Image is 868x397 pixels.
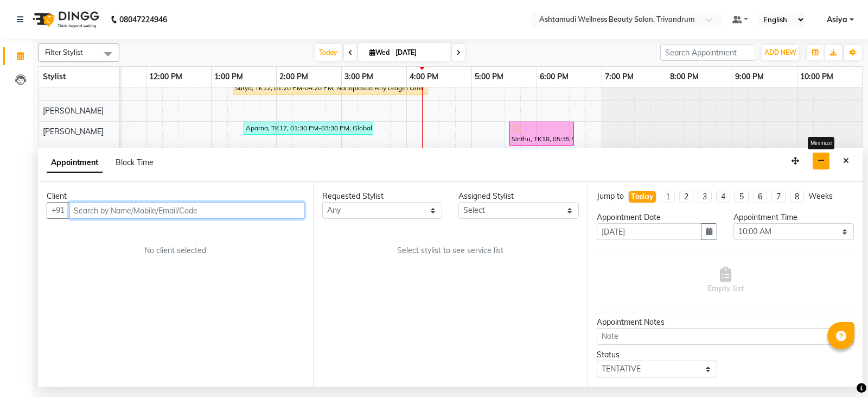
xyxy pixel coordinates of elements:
a: 7:00 PM [602,69,636,85]
a: 2:00 PM [277,69,311,85]
div: Jump to [597,191,624,202]
li: 3 [698,191,712,203]
span: Wed [367,48,392,56]
li: 6 [753,191,767,203]
div: Requested Stylist [322,191,443,202]
div: Client [47,191,304,202]
a: 1:00 PM [212,69,246,85]
li: 4 [716,191,730,203]
div: Surya, TK12, 01:20 PM-04:20 PM, Nanoplastia Any Length Offer [234,83,426,93]
button: Close [838,153,854,169]
span: [PERSON_NAME] [43,127,104,136]
input: yyyy-mm-dd [597,223,701,240]
div: Appointment Time [733,212,854,223]
a: 9:00 PM [732,69,767,85]
div: Appointment Notes [597,317,854,328]
b: 08047224946 [119,4,167,35]
div: Assigned Stylist [458,191,579,202]
button: +91 [47,202,69,219]
div: Today [631,191,654,203]
li: 8 [790,191,804,203]
span: Filter Stylist [45,48,83,56]
div: No client selected [73,245,278,256]
span: Stylist [43,72,66,81]
button: ADD NEW [762,45,799,60]
span: [PERSON_NAME] [43,106,104,116]
li: 7 [771,191,786,203]
img: logo [28,4,102,35]
input: 2025-09-03 [392,45,446,61]
input: Search Appointment [660,44,755,61]
a: 10:00 PM [797,69,836,85]
div: Sinthu, TK18, 05:35 PM-06:35 PM, Protien Spa [510,123,573,144]
a: 6:00 PM [537,69,571,85]
span: Empty list [707,267,744,294]
li: 2 [679,191,693,203]
span: ADD NEW [764,48,796,56]
span: Block Time [116,157,154,167]
span: Select stylist to see service list [397,245,503,256]
span: Asiya [827,14,847,26]
div: Weeks [808,191,833,202]
span: Today [315,44,342,61]
div: Minimize [808,137,834,149]
a: 4:00 PM [407,69,441,85]
div: Status [597,349,717,361]
span: Appointment [47,153,103,173]
li: 5 [735,191,749,203]
li: 1 [661,191,675,203]
input: Search by Name/Mobile/Email/Code [69,202,304,219]
a: 8:00 PM [667,69,701,85]
div: Appointment Date [597,212,717,223]
a: 5:00 PM [472,69,506,85]
a: 3:00 PM [342,69,376,85]
a: 12:00 PM [146,69,185,85]
div: Aparna, TK17, 01:30 PM-03:30 PM, Global Colouring ([MEDICAL_DATA] Free) [245,123,372,133]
